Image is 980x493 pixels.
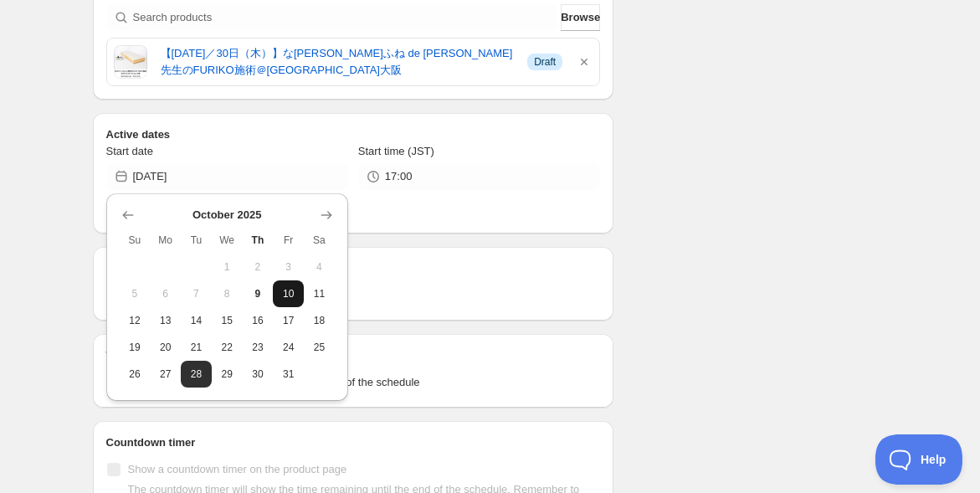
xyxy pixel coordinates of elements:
span: Browse [561,9,600,26]
button: Sunday October 26 2025 [120,361,151,388]
span: 15 [218,314,236,327]
button: Monday October 13 2025 [150,307,181,334]
span: Mo [156,234,174,247]
h2: Active dates [106,126,601,143]
span: 23 [249,341,267,354]
button: Friday October 31 2025 [273,361,304,388]
span: 17 [280,314,297,327]
th: Saturday [304,227,335,254]
button: Tuesday October 21 2025 [181,334,212,361]
button: Monday October 20 2025 [150,334,181,361]
span: 22 [218,341,236,354]
button: Saturday October 4 2025 [304,254,335,280]
h2: Repeating [106,260,601,277]
span: Start date [106,145,153,157]
button: Thursday October 30 2025 [243,361,274,388]
button: Wednesday October 8 2025 [212,280,243,307]
button: Show next month, November 2025 [315,203,338,227]
th: Wednesday [212,227,243,254]
button: Tuesday October 14 2025 [181,307,212,334]
iframe: Toggle Customer Support [875,434,963,485]
span: 11 [310,287,328,300]
h2: Tags [106,347,601,364]
button: Monday October 6 2025 [150,280,181,307]
button: Friday October 24 2025 [273,334,304,361]
input: Search products [133,4,558,31]
span: 8 [218,287,236,300]
span: 28 [187,367,205,381]
h2: Countdown timer [106,434,601,451]
span: 14 [187,314,205,327]
span: 29 [218,367,236,381]
span: 24 [280,341,297,354]
span: Sa [310,234,328,247]
span: Draft [534,55,556,69]
button: Browse [561,4,600,31]
button: Wednesday October 15 2025 [212,307,243,334]
span: 20 [156,341,174,354]
span: We [218,234,236,247]
span: Start time (JST) [358,145,434,157]
a: 【[DATE]／30日（木）】な[PERSON_NAME]ふね de [PERSON_NAME]先生のFURIKO施術＠[GEOGRAPHIC_DATA]大阪 [161,45,515,79]
button: Thursday October 23 2025 [243,334,274,361]
span: 16 [249,314,267,327]
button: Sunday October 12 2025 [120,307,151,334]
span: Th [249,234,267,247]
button: Friday October 17 2025 [273,307,304,334]
th: Monday [150,227,181,254]
button: Thursday October 16 2025 [243,307,274,334]
button: Friday October 10 2025 [273,280,304,307]
button: Wednesday October 29 2025 [212,361,243,388]
th: Tuesday [181,227,212,254]
button: Sunday October 19 2025 [120,334,151,361]
span: 25 [310,341,328,354]
button: Saturday October 11 2025 [304,280,335,307]
span: Show a countdown timer on the product page [128,463,347,475]
th: Sunday [120,227,151,254]
span: 26 [126,367,144,381]
span: 19 [126,341,144,354]
span: 21 [187,341,205,354]
button: Monday October 27 2025 [150,361,181,388]
span: 31 [280,367,297,381]
span: 7 [187,287,205,300]
span: Fr [280,234,297,247]
button: Friday October 3 2025 [273,254,304,280]
button: Thursday October 2 2025 [243,254,274,280]
span: 13 [156,314,174,327]
button: Tuesday October 28 2025 [181,361,212,388]
th: Thursday [243,227,274,254]
span: 9 [249,287,267,300]
span: 30 [249,367,267,381]
span: 3 [280,260,297,274]
button: Tuesday October 7 2025 [181,280,212,307]
span: 4 [310,260,328,274]
button: Sunday October 5 2025 [120,280,151,307]
span: 2 [249,260,267,274]
button: Saturday October 18 2025 [304,307,335,334]
button: Wednesday October 22 2025 [212,334,243,361]
span: Tu [187,234,205,247]
span: 6 [156,287,174,300]
button: Show previous month, September 2025 [116,203,140,227]
span: 18 [310,314,328,327]
th: Friday [273,227,304,254]
span: Su [126,234,144,247]
button: Saturday October 25 2025 [304,334,335,361]
span: 5 [126,287,144,300]
span: 1 [218,260,236,274]
span: 10 [280,287,297,300]
span: 27 [156,367,174,381]
button: Wednesday October 1 2025 [212,254,243,280]
button: Today Thursday October 9 2025 [243,280,274,307]
span: 12 [126,314,144,327]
